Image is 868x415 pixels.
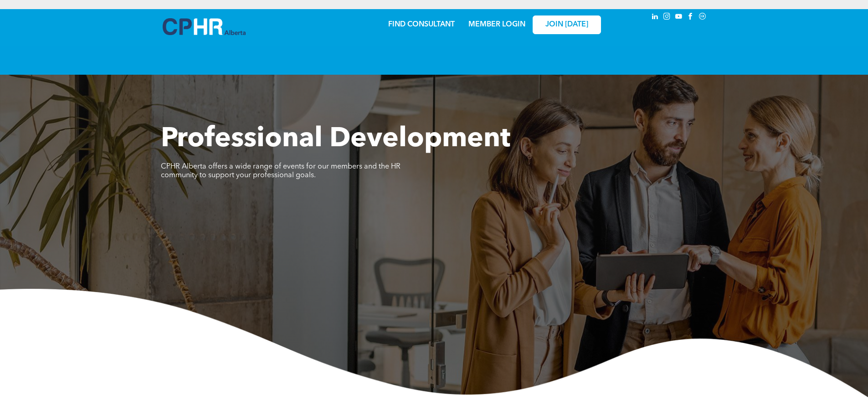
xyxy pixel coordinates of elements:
[533,15,601,34] a: JOIN [DATE]
[163,18,246,35] img: A blue and white logo for cp alberta
[388,21,455,28] a: FIND CONSULTANT
[686,11,696,24] a: facebook
[161,126,510,153] span: Professional Development
[161,163,401,179] span: CPHR Alberta offers a wide range of events for our members and the HR community to support your p...
[698,11,708,24] a: Social network
[545,20,588,29] span: JOIN [DATE]
[650,11,660,24] a: linkedin
[674,11,684,24] a: youtube
[662,11,672,24] a: instagram
[468,21,525,28] a: MEMBER LOGIN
